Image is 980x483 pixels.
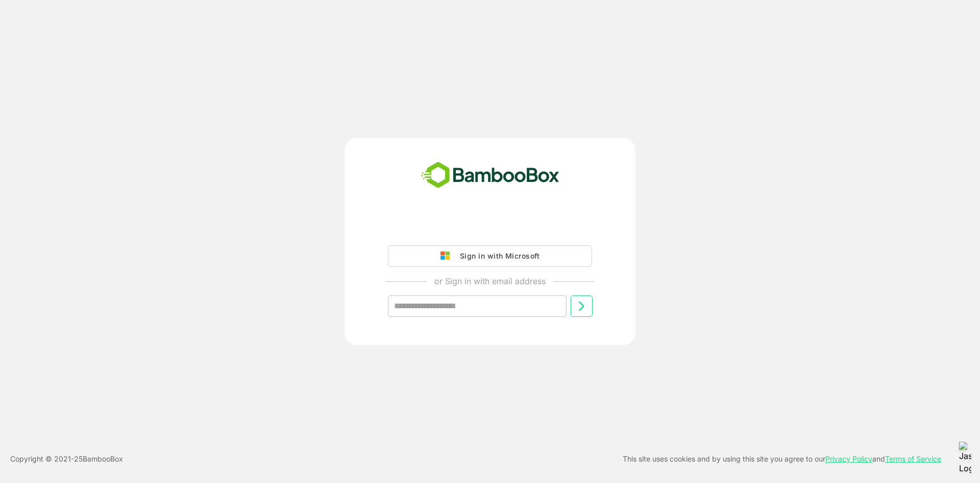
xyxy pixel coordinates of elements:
[440,251,455,261] img: google
[455,249,540,263] div: Sign in with Microsoft
[434,275,546,287] p: or Sign in with email address
[885,454,941,463] a: Terms of Service
[623,453,941,465] p: This site uses cookies and by using this site you agree to our and
[388,245,592,267] button: Sign in with Microsoft
[825,454,872,463] a: Privacy Policy
[10,453,123,465] p: Copyright © 2021- 25 BambooBox
[415,158,565,192] img: bamboobox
